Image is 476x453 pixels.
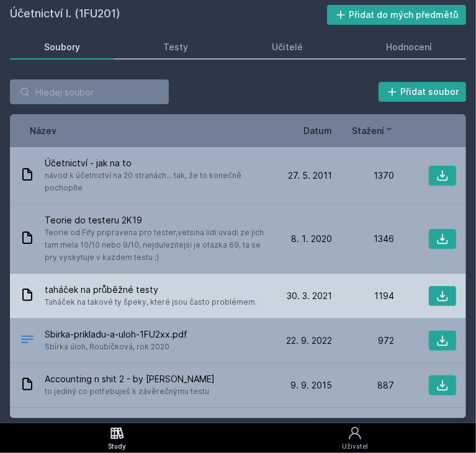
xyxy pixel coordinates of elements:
[10,5,327,25] h2: Účetnictví I. (1FU201)
[238,35,337,60] a: Učitelé
[290,379,332,392] span: 9. 9. 2015
[379,82,467,102] button: Přidat soubor
[352,35,466,60] a: Hodnocení
[386,41,432,53] div: Hodnocení
[10,35,114,60] a: Soubory
[332,334,394,347] div: 972
[45,157,265,169] span: Účetnictví - jak na to
[108,442,126,451] div: Study
[129,35,222,60] a: Testy
[327,5,467,25] button: Přidat do mých předmětů
[45,373,215,385] span: Accounting n shit 2 - by [PERSON_NAME]
[352,124,384,137] span: Stažení
[303,124,332,137] button: Datum
[45,328,187,341] span: Sbirka-prikladu-a-uloh-1FU2xx.pdf
[291,233,332,245] span: 8. 1. 2020
[45,341,187,353] span: Sbírka úloh, Roubíčková, rok 2020
[20,332,35,350] div: PDF
[45,226,265,264] span: Teorie od Fify pripravena pro tester,vetsina lidi uvadi ze jich tam mela 10/10 nebo 9/10, nejdule...
[332,379,394,392] div: 887
[45,284,257,296] span: taháček na průběžné testy
[272,41,303,53] div: Učitelé
[286,334,332,347] span: 22. 9. 2022
[45,418,157,430] span: Ukázka závěrečného testu
[45,169,265,194] span: návod k účetnictví na 20 stranách... tak, že to konečně pochopíte
[163,41,188,53] div: Testy
[10,79,169,104] input: Hledej soubor
[287,290,332,302] span: 30. 3. 2021
[45,385,215,398] span: to jediný co potřebuješ k závěrečnýmu testu
[45,296,257,308] span: Taháček na takové ty špeky, které jsou často problémem.
[45,214,265,226] span: Teorie do testeru 2K19
[342,442,368,451] div: Uživatel
[332,169,394,182] div: 1370
[288,169,332,182] span: 27. 5. 2011
[352,124,394,137] button: Stažení
[44,41,80,53] div: Soubory
[234,423,476,453] a: Uživatel
[332,233,394,245] div: 1346
[30,124,56,137] button: Název
[332,290,394,302] div: 1194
